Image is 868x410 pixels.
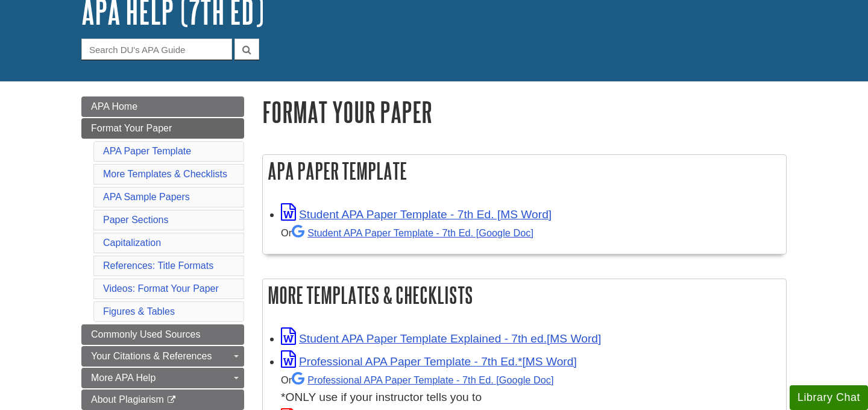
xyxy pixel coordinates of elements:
[91,101,137,112] span: APA Home
[281,371,780,406] div: *ONLY use if your instructor tells you to
[103,238,161,248] a: Capitalization
[103,169,227,179] a: More Templates & Checklists
[281,332,601,345] a: Link opens in new window
[263,155,786,187] h2: APA Paper Template
[91,329,200,339] span: Commonly Used Sources
[103,283,219,294] a: Videos: Format Your Paper
[262,96,787,127] h1: Format Your Paper
[281,227,533,238] small: Or
[81,118,244,139] a: Format Your Paper
[103,306,175,317] a: Figures & Tables
[281,208,552,221] a: Link opens in new window
[166,396,177,404] i: This link opens in a new window
[103,192,190,202] a: APA Sample Papers
[292,227,533,238] a: Student APA Paper Template - 7th Ed. [Google Doc]
[81,346,244,367] a: Your Citations & References
[91,123,172,133] span: Format Your Paper
[292,374,553,385] a: Professional APA Paper Template - 7th Ed.
[81,368,244,388] a: More APA Help
[81,39,232,60] input: Search DU's APA Guide
[91,373,156,383] span: More APA Help
[790,385,868,410] button: Library Chat
[263,279,786,311] h2: More Templates & Checklists
[81,96,244,410] div: Guide Page Menu
[91,351,212,361] span: Your Citations & References
[81,96,244,117] a: APA Home
[103,260,213,271] a: References: Title Formats
[91,394,164,405] span: About Plagiarism
[81,324,244,345] a: Commonly Used Sources
[281,355,577,368] a: Link opens in new window
[81,389,244,410] a: About Plagiarism
[103,215,169,225] a: Paper Sections
[281,374,553,385] small: Or
[103,146,191,156] a: APA Paper Template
